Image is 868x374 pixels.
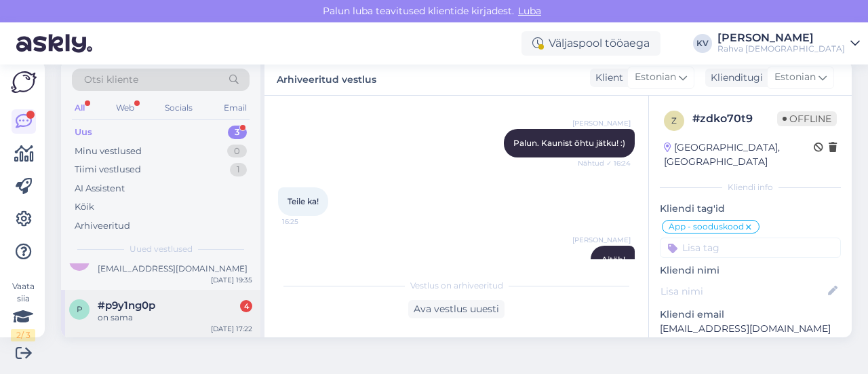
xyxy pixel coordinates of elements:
[75,163,141,176] div: Tiimi vestlused
[717,43,845,54] div: Rahva [DEMOGRAPHIC_DATA]
[660,307,841,322] p: Kliendi email
[113,99,137,117] div: Web
[693,34,712,53] div: KV
[590,71,623,85] div: Klient
[84,73,138,87] span: Otsi kliente
[11,71,37,93] img: Askly Logo
[572,235,631,245] span: [PERSON_NAME]
[211,275,252,285] div: [DATE] 19:35
[410,280,503,292] span: Vestlus on arhiveeritud
[282,217,333,227] span: 16:25
[98,299,155,312] span: #p9y1ng0p
[98,312,252,324] div: on sama
[277,69,376,87] label: Arhiveeritud vestlus
[75,145,142,158] div: Minu vestlused
[669,223,744,231] span: Äpp - sooduskood
[77,304,83,314] span: p
[11,329,35,341] div: 2 / 3
[98,263,252,275] div: [EMAIL_ADDRESS][DOMAIN_NAME]
[227,145,247,158] div: 0
[660,181,841,193] div: Kliendi info
[75,182,125,195] div: AI Assistent
[162,99,195,117] div: Socials
[572,118,631,128] span: [PERSON_NAME]
[230,163,247,176] div: 1
[211,324,252,334] div: [DATE] 17:22
[774,70,816,85] span: Estonian
[664,141,814,169] div: [GEOGRAPHIC_DATA], [GEOGRAPHIC_DATA]
[717,33,845,43] div: [PERSON_NAME]
[288,196,319,206] span: Teile ka!
[514,5,545,17] span: Luba
[75,126,92,139] div: Uus
[777,111,837,126] span: Offline
[221,99,250,117] div: Email
[75,200,94,214] div: Kõik
[11,280,35,341] div: Vaata siia
[660,238,841,258] input: Lisa tag
[578,158,631,168] span: Nähtud ✓ 16:24
[705,71,763,85] div: Klienditugi
[521,31,660,56] div: Väljaspool tööaega
[660,202,841,216] p: Kliendi tag'id
[635,70,676,85] span: Estonian
[660,263,841,278] p: Kliendi nimi
[660,284,825,299] input: Lisa nimi
[228,126,247,139] div: 3
[717,33,860,54] a: [PERSON_NAME]Rahva [DEMOGRAPHIC_DATA]
[72,99,87,117] div: All
[671,115,677,126] span: z
[130,243,193,255] span: Uued vestlused
[660,322,841,336] p: [EMAIL_ADDRESS][DOMAIN_NAME]
[601,255,625,265] span: Aitäh!
[75,219,130,233] div: Arhiveeritud
[692,111,777,127] div: # zdko70t9
[513,138,625,148] span: Palun. Kaunist õhtu jätku! :)
[408,300,505,318] div: Ava vestlus uuesti
[240,300,252,312] div: 4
